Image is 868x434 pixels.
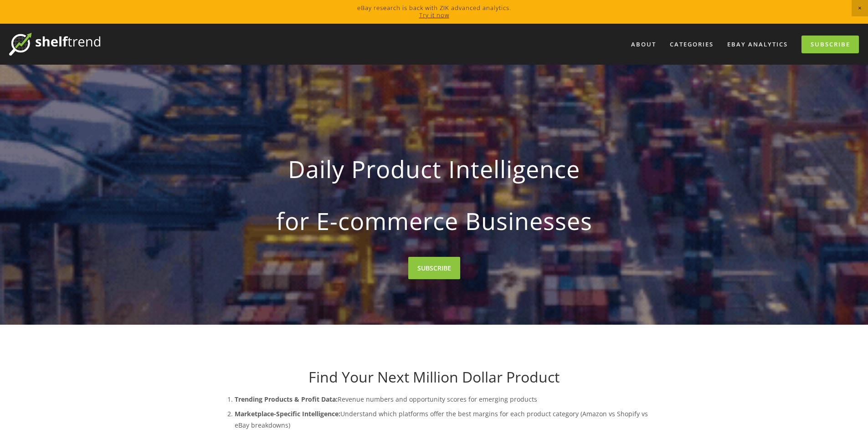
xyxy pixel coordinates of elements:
a: Subscribe [801,36,859,53]
p: Understand which platforms offer the best margins for each product category (Amazon vs Shopify vs... [235,408,652,431]
h1: Find Your Next Million Dollar Product [216,368,652,386]
a: About [625,37,662,52]
strong: Daily Product Intelligence [231,148,637,190]
strong: Trending Products & Profit Data: [235,395,338,403]
img: ShelfTrend [9,33,100,56]
a: eBay Analytics [721,37,794,52]
strong: for E-commerce Businesses [231,199,637,242]
strong: Marketplace-Specific Intelligence: [235,409,340,418]
a: Try it now [419,11,449,19]
a: SUBSCRIBE [408,257,460,279]
div: Categories [664,37,719,52]
p: Revenue numbers and opportunity scores for emerging products [235,393,652,405]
